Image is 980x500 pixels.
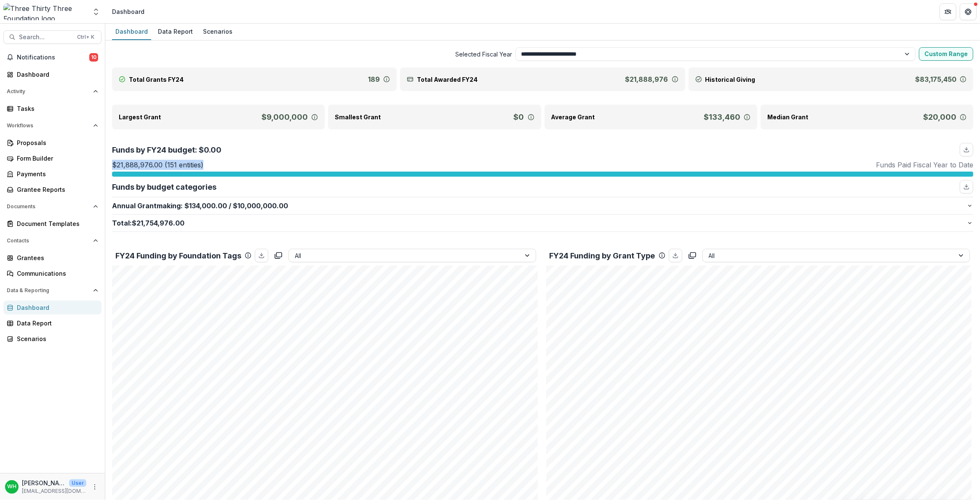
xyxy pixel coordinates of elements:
button: Partners [940,3,956,20]
span: Data & Reporting [7,288,90,293]
p: Smallest Grant [335,113,381,121]
span: / [229,201,231,211]
button: copy to clipboard [272,249,285,262]
p: 189 [368,74,380,84]
a: Scenarios [200,24,236,40]
button: Search... [3,30,101,44]
button: Open Activity [3,85,101,98]
button: Annual Grantmaking:$134,000.00/$10,000,000.00 [112,197,973,214]
p: Funds by FY24 budget: $0.00 [112,144,222,156]
a: Grantee Reports [3,183,101,196]
span: Activity [7,89,90,94]
p: FY24 Funding by Grant Type [550,250,655,261]
a: Document Templates [3,217,101,231]
p: Total Awarded FY24 [417,75,478,84]
button: download [960,143,973,156]
button: download [255,249,268,262]
div: Grantee Reports [17,185,95,194]
p: FY24 Funding by Foundation Tags [115,250,241,261]
button: download [669,249,682,262]
div: Scenarios [200,25,236,38]
span: Search... [19,34,72,41]
button: Open Contacts [3,234,101,247]
div: Dashboard [17,70,95,79]
div: Data Report [155,25,196,38]
span: $134,000.00 [184,201,227,211]
div: Grantees [17,253,95,262]
a: Dashboard [3,301,101,315]
button: Get Help [960,3,977,20]
p: $133,460 [704,111,740,123]
button: copy to clipboard [686,249,699,262]
div: Payments [17,169,95,178]
p: $20,000 [923,111,956,123]
a: Data Report [3,316,101,330]
button: Notifications10 [3,51,101,64]
p: $83,175,450 [915,74,956,84]
button: Open Data & Reporting [3,284,101,297]
p: User [69,479,86,487]
div: Dashboard [112,7,144,16]
div: Dashboard [112,25,151,38]
p: [EMAIL_ADDRESS][DOMAIN_NAME] [22,487,86,495]
a: Payments [3,167,101,181]
a: Dashboard [3,67,101,81]
img: Three Thirty Three Foundation logo [3,3,87,20]
p: Funds by budget categories [112,181,216,193]
button: More [90,482,100,492]
div: Form Builder [17,154,95,163]
a: Form Builder [3,151,101,165]
a: Proposals [3,136,101,150]
nav: breadcrumb [109,5,148,18]
p: $21,888,976 [625,74,668,84]
a: Scenarios [3,332,101,346]
span: Selected Fiscal Year [112,50,512,59]
div: Ctrl + K [75,32,96,42]
div: Proposals [17,138,95,147]
a: Dashboard [112,24,151,40]
div: Wes Hadley [7,484,16,489]
span: Contacts [7,238,90,244]
div: Scenarios [17,334,95,343]
div: Document Templates [17,219,95,228]
button: Custom Range [919,47,973,61]
a: Data Report [155,24,196,40]
button: Open entity switcher [90,3,102,20]
span: Workflows [7,123,90,129]
div: Dashboard [17,303,95,312]
button: Open Workflows [3,119,101,132]
span: Notifications [17,54,89,61]
p: Funds Paid Fiscal Year to Date [876,160,973,170]
button: Open Documents [3,200,101,213]
button: Total:$21,754,976.00 [112,215,973,231]
a: Tasks [3,102,101,116]
span: Documents [7,204,90,210]
a: Grantees [3,251,101,265]
p: Average Grant [551,113,595,121]
p: $21,888,976.00 (151 entities) [112,160,203,170]
p: Median Grant [767,113,808,121]
p: Annual Grantmaking : $10,000,000.00 [112,201,967,211]
button: download [960,180,973,194]
p: Historical Giving [705,75,756,84]
p: [PERSON_NAME] [22,478,66,487]
a: Communications [3,266,101,280]
p: $0 [514,111,524,123]
p: Largest Grant [119,113,161,121]
span: 10 [89,53,98,62]
p: Total Grants FY24 [129,75,184,84]
div: Data Report [17,319,95,328]
p: Total : $21,754,976.00 [112,218,967,228]
p: $9,000,000 [262,111,308,123]
div: Tasks [17,104,95,113]
div: Communications [17,269,95,278]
